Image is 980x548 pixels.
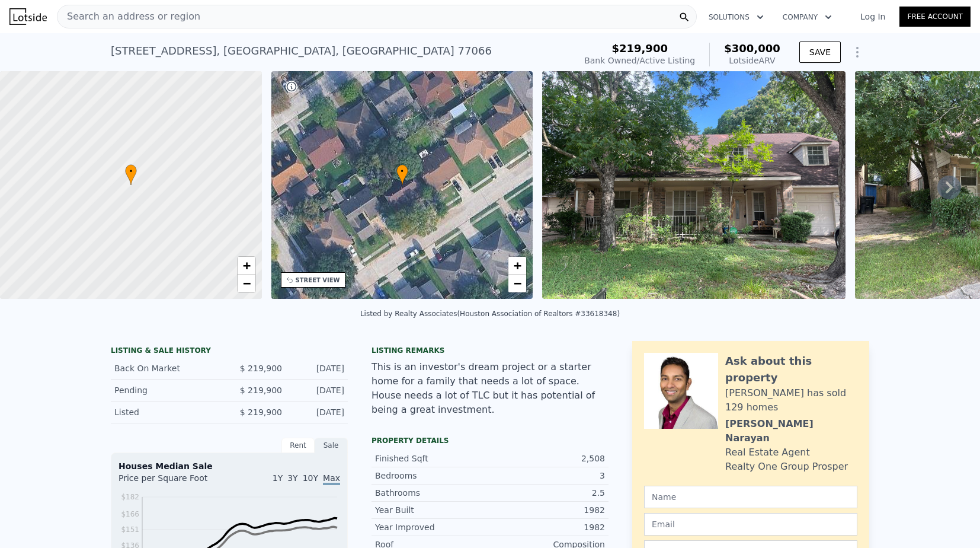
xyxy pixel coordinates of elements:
div: Listed [114,406,220,418]
div: 2.5 [490,487,605,499]
div: STREET VIEW [296,276,340,285]
button: Solutions [699,7,773,28]
div: Bedrooms [375,470,490,482]
button: Show Options [846,40,869,64]
span: $ 219,900 [240,385,282,395]
tspan: $182 [121,493,139,501]
div: Back On Market [114,362,220,374]
div: Rent [281,438,315,453]
a: Zoom in [508,257,526,275]
div: Year Improved [375,521,490,533]
img: Lotside [9,8,47,25]
div: [DATE] [292,384,344,396]
a: Free Account [899,7,971,27]
div: Price per Square Foot [119,472,229,491]
div: Year Built [375,504,490,516]
span: 3Y [287,473,297,483]
tspan: $166 [121,510,139,518]
span: − [242,276,250,291]
a: Zoom in [238,257,255,275]
span: $ 219,900 [240,407,282,417]
span: 1Y [273,473,283,483]
input: Name [644,486,857,508]
div: Sale [315,438,348,453]
div: Real Estate Agent [725,445,810,460]
a: Log In [846,11,899,23]
button: Company [773,7,841,28]
div: Lotside ARV [724,55,780,66]
span: • [125,166,137,177]
div: • [396,164,408,185]
div: Finished Sqft [375,453,490,464]
div: Property details [371,436,609,445]
span: Max [323,473,340,485]
div: Ask about this property [725,353,857,386]
span: + [242,258,250,273]
div: 3 [490,470,605,482]
div: This is an investor's dream project or a starter home for a family that needs a lot of space. Hou... [371,360,609,417]
div: 2,508 [490,453,605,464]
div: Houses Median Sale [119,460,340,472]
div: Pending [114,384,220,396]
span: $219,900 [611,42,668,55]
div: [STREET_ADDRESS] , [GEOGRAPHIC_DATA] , [GEOGRAPHIC_DATA] 77066 [111,43,492,59]
div: Listing remarks [371,346,609,355]
div: [DATE] [292,406,344,418]
div: [PERSON_NAME] has sold 129 homes [725,386,857,415]
span: Search an address or region [57,9,200,24]
a: Zoom out [238,275,255,292]
span: • [396,166,408,177]
div: [PERSON_NAME] Narayan [725,417,857,445]
span: $ 219,900 [240,364,282,373]
div: Bathrooms [375,487,490,499]
div: LISTING & SALE HISTORY [111,346,348,358]
span: Bank Owned / [584,56,639,65]
div: Listed by Realty Associates (Houston Association of Realtors #33618348) [360,310,620,318]
span: + [514,258,521,273]
button: SAVE [799,42,841,63]
div: [DATE] [292,362,344,374]
div: 1982 [490,521,605,533]
input: Email [644,513,857,536]
div: 1982 [490,504,605,516]
img: Sale: 158875198 Parcel: 111010720 [542,71,846,299]
div: Realty One Group Prosper [725,460,848,474]
span: 10Y [303,473,318,483]
span: Active Listing [639,56,695,65]
a: Zoom out [508,275,526,292]
tspan: $151 [121,525,139,534]
span: − [514,276,521,291]
span: $300,000 [724,42,780,55]
div: • [125,164,137,185]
